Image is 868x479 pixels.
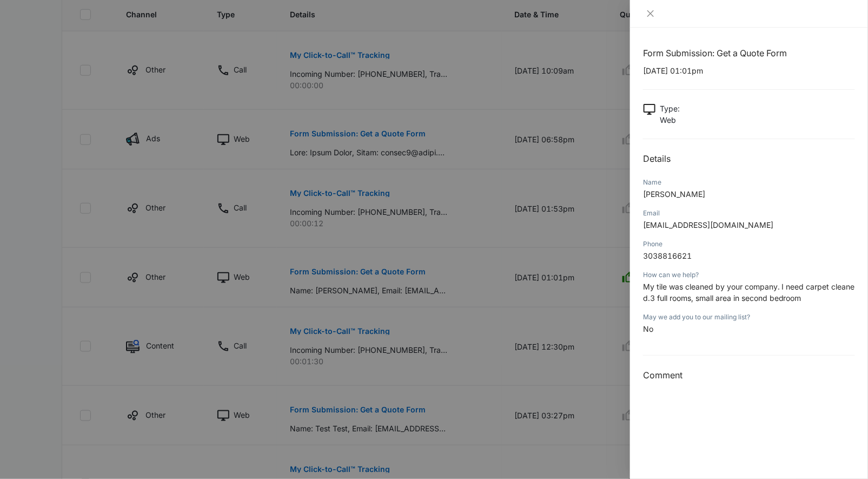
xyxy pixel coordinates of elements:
[643,251,692,260] span: 3038816621
[643,152,855,165] h2: Details
[643,220,773,229] span: [EMAIL_ADDRESS][DOMAIN_NAME]
[643,282,855,303] span: My tile was cleaned by your company. I need carpet cleaned.3 full rooms, small area in second bed...
[643,47,855,60] h1: Form Submission: Get a Quote Form
[643,312,855,322] div: May we add you to our mailing list?
[643,369,855,382] h3: Comment
[643,270,855,280] div: How can we help?
[660,103,680,114] p: Type :
[646,9,655,18] span: close
[643,9,658,18] button: Close
[643,65,855,76] p: [DATE] 01:01pm
[643,239,855,249] div: Phone
[643,178,855,187] div: Name
[643,324,653,333] span: No
[643,189,705,199] span: [PERSON_NAME]
[643,208,855,218] div: Email
[660,114,680,126] p: Web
